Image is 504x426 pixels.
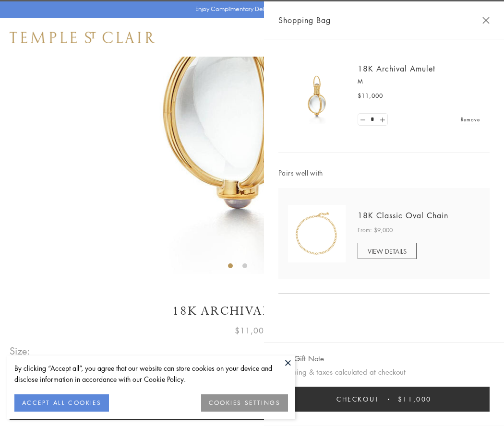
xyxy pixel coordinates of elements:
[278,366,490,378] p: Shipping & taxes calculated at checkout
[358,210,448,221] a: 18K Classic Oval Chain
[195,4,304,14] p: Enjoy Complimentary Delivery & Returns
[398,394,432,404] span: $11,000
[288,205,346,262] img: N88865-OV18
[278,353,324,365] button: Add Gift Note
[336,394,379,404] span: Checkout
[14,363,288,385] div: By clicking “Accept all”, you agree that our website can store cookies on your device and disclos...
[358,225,393,235] span: From: $9,000
[278,167,490,178] span: Pairs well with
[235,324,269,337] span: $11,000
[482,17,490,24] button: Close Shopping Bag
[10,343,31,359] span: Size:
[358,77,480,86] p: M
[377,114,387,126] a: Set quantity to 2
[358,243,417,259] a: VIEW DETAILS
[201,394,288,412] button: COOKIES SETTINGS
[288,67,346,125] img: 18K Archival Amulet
[358,91,383,101] span: $11,000
[278,14,331,26] span: Shopping Bag
[368,247,407,256] span: VIEW DETAILS
[358,63,435,74] a: 18K Archival Amulet
[14,394,109,412] button: ACCEPT ALL COOKIES
[278,387,490,412] button: Checkout $11,000
[358,114,368,126] a: Set quantity to 0
[10,32,155,43] img: Temple St. Clair
[10,303,494,319] h1: 18K Archival Amulet
[461,114,480,125] a: Remove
